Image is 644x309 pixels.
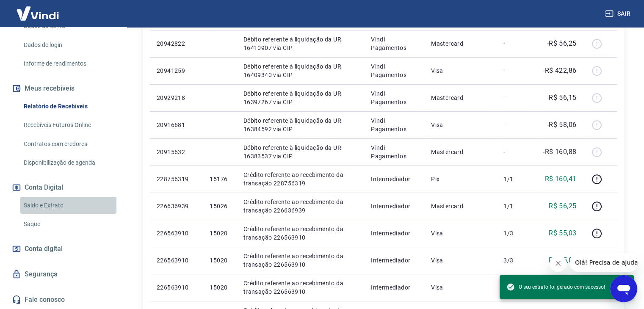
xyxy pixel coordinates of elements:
[10,290,116,309] a: Fale conosco
[157,148,196,156] p: 20915632
[20,98,116,115] a: Relatório de Recebíveis
[243,143,357,160] p: Débito referente à liquidação da UR 16383537 via CIP
[431,202,490,210] p: Mastercard
[431,148,490,156] p: Mastercard
[10,178,116,197] button: Conta Digital
[503,39,528,48] p: -
[10,79,116,98] button: Meus recebíveis
[10,265,116,284] a: Segurança
[210,229,229,237] p: 15020
[371,116,417,133] p: Vindi Pagamentos
[25,243,63,255] span: Conta digital
[547,93,577,103] p: -R$ 56,15
[157,256,196,265] p: 226563910
[610,275,637,302] iframe: Botão para abrir a janela de mensagens
[10,0,65,26] img: Vindi
[243,252,357,269] p: Crédito referente ao recebimento da transação 226563910
[243,89,357,106] p: Débito referente à liquidação da UR 16397267 via CIP
[243,171,357,188] p: Crédito referente ao recebimento da transação 228756319
[549,255,576,265] p: R$ 55,05
[20,36,116,54] a: Dados de login
[243,198,357,215] p: Crédito referente ao recebimento da transação 226636939
[5,6,71,13] span: Olá! Precisa de ajuda?
[543,147,576,157] p: -R$ 160,88
[243,62,357,79] p: Débito referente à liquidação da UR 16409340 via CIP
[210,283,229,292] p: 15020
[431,283,490,292] p: Visa
[371,229,417,237] p: Intermediador
[243,225,357,242] p: Crédito referente ao recebimento da transação 226563910
[157,175,196,183] p: 228756319
[157,229,196,237] p: 226563910
[371,283,417,292] p: Intermediador
[157,39,196,48] p: 20942822
[431,175,490,183] p: Pix
[157,94,196,102] p: 20929218
[431,94,490,102] p: Mastercard
[506,283,605,291] span: O seu extrato foi gerado com sucesso!
[431,121,490,129] p: Visa
[431,39,490,48] p: Mastercard
[243,116,357,133] p: Débito referente à liquidação da UR 16384592 via CIP
[503,66,528,75] p: -
[10,240,116,258] a: Conta digital
[547,120,577,130] p: -R$ 58,06
[550,255,567,272] iframe: Fechar mensagem
[545,174,577,184] p: R$ 160,41
[157,202,196,210] p: 226636939
[20,215,116,233] a: Saque
[371,62,417,79] p: Vindi Pagamentos
[20,197,116,214] a: Saldo e Extrato
[503,148,528,156] p: -
[431,256,490,265] p: Visa
[547,39,577,49] p: -R$ 56,25
[371,35,417,52] p: Vindi Pagamentos
[210,256,229,265] p: 15020
[503,121,528,129] p: -
[503,94,528,102] p: -
[243,35,357,52] p: Débito referente à liquidação da UR 16410907 via CIP
[20,116,116,134] a: Recebíveis Futuros Online
[549,228,576,238] p: R$ 55,03
[503,229,528,237] p: 1/3
[503,175,528,183] p: 1/1
[431,66,490,75] p: Visa
[20,154,116,171] a: Disponibilização de agenda
[371,256,417,265] p: Intermediador
[371,143,417,160] p: Vindi Pagamentos
[157,283,196,292] p: 226563910
[503,202,528,210] p: 1/1
[543,66,576,76] p: -R$ 422,86
[371,89,417,106] p: Vindi Pagamentos
[371,202,417,210] p: Intermediador
[210,175,229,183] p: 15176
[243,279,357,296] p: Crédito referente ao recebimento da transação 226563910
[603,6,634,22] button: Sair
[431,229,490,237] p: Visa
[549,201,576,211] p: R$ 56,25
[20,135,116,153] a: Contratos com credores
[371,175,417,183] p: Intermediador
[503,256,528,265] p: 3/3
[157,121,196,129] p: 20916681
[20,55,116,72] a: Informe de rendimentos
[157,66,196,75] p: 20941259
[210,202,229,210] p: 15026
[570,253,637,272] iframe: Mensagem da empresa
